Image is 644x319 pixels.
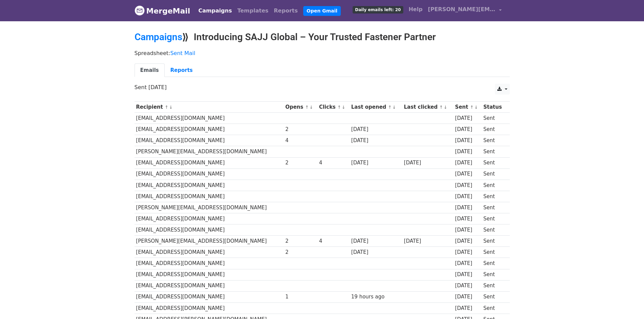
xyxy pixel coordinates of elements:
[455,226,480,234] div: [DATE]
[455,204,480,212] div: [DATE]
[404,237,452,245] div: [DATE]
[388,105,392,110] a: ↑
[453,102,482,113] th: Sent
[482,247,506,258] td: Sent
[135,84,510,91] p: Sent [DATE]
[482,302,506,314] td: Sent
[303,6,341,16] a: Open Gmail
[135,180,284,191] td: [EMAIL_ADDRESS][DOMAIN_NAME]
[285,159,316,167] div: 2
[455,182,480,189] div: [DATE]
[482,124,506,135] td: Sent
[351,159,401,167] div: [DATE]
[455,237,480,245] div: [DATE]
[235,4,271,18] a: Templates
[482,269,506,280] td: Sent
[285,137,316,144] div: 4
[135,124,284,135] td: [EMAIL_ADDRESS][DOMAIN_NAME]
[319,159,348,167] div: 4
[455,193,480,201] div: [DATE]
[482,291,506,302] td: Sent
[455,282,480,290] div: [DATE]
[482,224,506,236] td: Sent
[482,135,506,146] td: Sent
[474,105,478,110] a: ↓
[392,105,396,110] a: ↓
[428,5,496,14] span: [PERSON_NAME][EMAIL_ADDRESS][DOMAIN_NAME]
[271,4,301,18] a: Reports
[404,159,452,167] div: [DATE]
[482,280,506,291] td: Sent
[482,202,506,213] td: Sent
[351,237,401,245] div: [DATE]
[135,168,284,180] td: [EMAIL_ADDRESS][DOMAIN_NAME]
[135,224,284,236] td: [EMAIL_ADDRESS][DOMAIN_NAME]
[337,105,341,110] a: ↑
[309,105,313,110] a: ↓
[135,31,510,43] h2: ⟫ Introducing SAJJ Global – Your Trusted Fastener Partner
[455,126,480,133] div: [DATE]
[455,159,480,167] div: [DATE]
[425,3,504,19] a: [PERSON_NAME][EMAIL_ADDRESS][DOMAIN_NAME]
[135,202,284,213] td: [PERSON_NAME][EMAIL_ADDRESS][DOMAIN_NAME]
[135,213,284,224] td: [EMAIL_ADDRESS][DOMAIN_NAME]
[135,236,284,247] td: [PERSON_NAME][EMAIL_ADDRESS][DOMAIN_NAME]
[482,168,506,180] td: Sent
[135,113,284,124] td: [EMAIL_ADDRESS][DOMAIN_NAME]
[135,247,284,258] td: [EMAIL_ADDRESS][DOMAIN_NAME]
[351,137,401,144] div: [DATE]
[135,135,284,146] td: [EMAIL_ADDRESS][DOMAIN_NAME]
[135,63,165,77] a: Emails
[305,105,309,110] a: ↑
[135,4,190,18] a: MergeMail
[439,105,443,110] a: ↑
[135,146,284,157] td: [PERSON_NAME][EMAIL_ADDRESS][DOMAIN_NAME]
[135,258,284,269] td: [EMAIL_ADDRESS][DOMAIN_NAME]
[455,260,480,267] div: [DATE]
[482,213,506,224] td: Sent
[482,236,506,247] td: Sent
[135,50,510,57] p: Spreadsheet:
[455,304,480,312] div: [DATE]
[482,113,506,124] td: Sent
[135,280,284,291] td: [EMAIL_ADDRESS][DOMAIN_NAME]
[455,215,480,223] div: [DATE]
[135,102,284,113] th: Recipient
[482,157,506,168] td: Sent
[165,105,168,110] a: ↑
[482,146,506,157] td: Sent
[455,114,480,122] div: [DATE]
[455,148,480,156] div: [DATE]
[285,248,316,256] div: 2
[482,102,506,113] th: Status
[135,191,284,202] td: [EMAIL_ADDRESS][DOMAIN_NAME]
[455,271,480,278] div: [DATE]
[135,291,284,302] td: [EMAIL_ADDRESS][DOMAIN_NAME]
[455,170,480,178] div: [DATE]
[470,105,474,110] a: ↑
[169,105,173,110] a: ↓
[350,102,402,113] th: Last opened
[444,105,447,110] a: ↓
[482,180,506,191] td: Sent
[455,293,480,301] div: [DATE]
[170,50,195,56] a: Sent Mail
[135,5,145,16] img: MergeMail logo
[482,191,506,202] td: Sent
[285,237,316,245] div: 2
[353,6,403,14] span: Daily emails left: 20
[402,102,453,113] th: Last clicked
[135,302,284,314] td: [EMAIL_ADDRESS][DOMAIN_NAME]
[317,102,350,113] th: Clicks
[351,293,401,301] div: 19 hours ago
[135,31,182,43] a: Campaigns
[406,3,425,16] a: Help
[165,63,198,77] a: Reports
[455,248,480,256] div: [DATE]
[342,105,345,110] a: ↓
[351,126,401,133] div: [DATE]
[455,137,480,144] div: [DATE]
[284,102,317,113] th: Opens
[196,4,235,18] a: Campaigns
[135,269,284,280] td: [EMAIL_ADDRESS][DOMAIN_NAME]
